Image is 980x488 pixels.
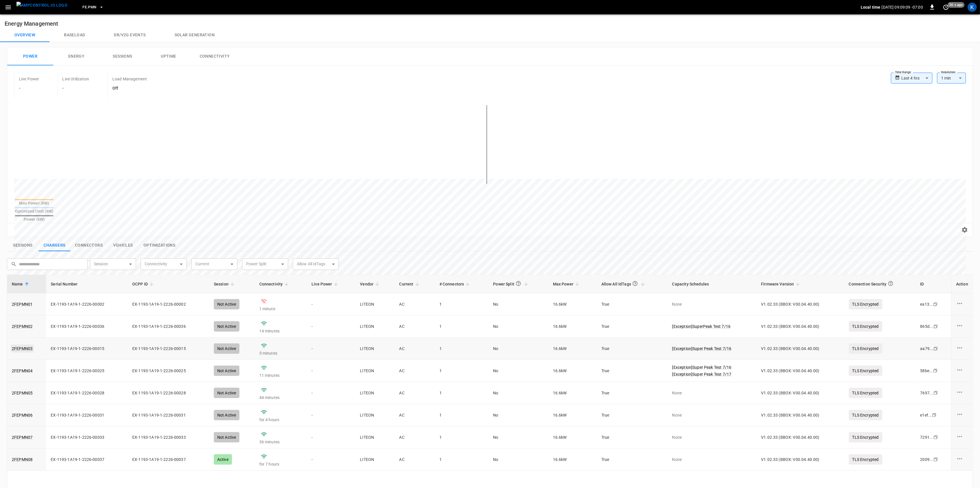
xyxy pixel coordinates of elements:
[82,4,96,11] span: FE.PMN
[259,281,290,287] span: Connectivity
[139,239,180,251] button: show latest optimizations
[956,366,968,375] div: charge point options
[756,404,844,426] td: V1.02.33 (BBOX: V00.04.40.00)
[756,360,844,382] td: V1.02.33 (BBOX: V00.04.40.00)
[756,449,844,471] td: V1.02.33 (BBOX: V00.04.40.00)
[12,301,33,307] a: 2FEPMN01
[307,360,355,382] td: -
[46,382,128,404] td: EX-1193-1A19-1-2226-00028
[920,390,933,396] div: 7697 ...
[7,47,53,66] button: Power
[395,449,435,471] td: AC
[968,3,977,12] div: profile-icon
[12,390,33,396] a: 2FEPMN05
[849,410,882,420] p: TLS Encrypted
[941,3,951,12] button: set refresh interval
[488,360,548,382] td: No
[597,449,668,471] td: True
[214,410,240,420] div: Not Active
[395,404,435,426] td: AC
[46,275,128,293] th: Serial Number
[128,360,209,382] td: EX-1193-1A19-1-2226-00025
[128,404,209,426] td: EX-1193-1A19-1-2226-00031
[956,433,968,442] div: charge point options
[435,382,489,404] td: 1
[399,281,421,287] span: Current
[146,47,192,66] button: Uptime
[19,76,39,82] p: Live Power
[493,278,530,290] span: Power Split
[128,426,209,449] td: EX-1193-1A19-1-2226-00033
[920,412,932,418] div: e1ef ...
[895,70,911,75] label: Time Range
[214,366,240,376] div: Not Active
[259,439,303,445] p: 36 minutes
[259,372,303,378] p: 11 minutes
[488,382,548,404] td: No
[46,404,128,426] td: EX-1193-1A19-1-2226-00031
[956,344,968,353] div: charge point options
[259,417,303,423] p: for 4 hours
[849,388,882,398] p: TLS Encrypted
[12,412,33,418] a: 2FEPMN06
[951,275,973,293] th: Action
[672,434,752,440] p: None
[597,404,668,426] td: True
[12,324,33,329] a: 2FEPMN02
[601,278,647,290] span: Allow All IdTags
[112,76,147,82] p: Load Management
[548,404,597,426] td: 16.6 kW
[920,368,933,374] div: 58be ...
[214,281,236,287] span: Session
[12,457,33,462] a: 2FEPMN08
[756,426,844,449] td: V1.02.33 (BBOX: V00.04.40.00)
[39,239,70,251] button: show latest charge points
[395,426,435,449] td: AC
[12,281,31,287] span: Name
[849,366,882,376] p: TLS Encrypted
[956,411,968,419] div: charge point options
[214,454,232,465] div: Active
[46,426,128,449] td: EX-1193-1A19-1-2226-00033
[756,382,844,404] td: V1.02.33 (BBOX: V00.04.40.00)
[668,275,757,293] th: Capacity Schedules
[435,426,489,449] td: 1
[548,426,597,449] td: 16.6 kW
[355,426,394,449] td: LITEON
[395,360,435,382] td: AC
[933,456,939,463] div: copy
[956,389,968,397] div: charge point options
[214,432,240,442] div: Not Active
[941,70,956,75] label: Resolution
[16,2,67,9] img: ampcontrol.io logo
[107,239,139,251] button: show latest vehicles
[307,382,355,404] td: -
[11,345,34,353] a: 2FEPMN03
[355,404,394,426] td: LITEON
[435,404,489,426] td: 1
[956,300,968,309] div: charge point options
[192,47,238,66] button: Connectivity
[53,47,99,66] button: Energy
[307,449,355,471] td: -
[360,281,381,287] span: Vendor
[672,457,752,462] p: None
[19,85,39,92] h6: -
[933,434,939,440] div: copy
[488,449,548,471] td: No
[861,4,881,10] p: Local time
[50,28,99,42] button: Baseload
[933,368,939,374] div: copy
[259,461,303,467] p: for 7 hours
[597,426,668,449] td: True
[128,382,209,404] td: EX-1193-1A19-1-2226-00028
[311,281,340,287] span: Live Power
[214,388,240,398] div: Not Active
[916,275,951,293] th: ID
[849,278,895,290] div: Connection Security
[948,2,965,8] span: 30 s ago
[128,449,209,471] td: EX-1193-1A19-1-2226-00037
[355,449,394,471] td: LITEON
[882,4,923,10] p: [DATE] 09:09:09 -07:00
[672,390,752,396] p: None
